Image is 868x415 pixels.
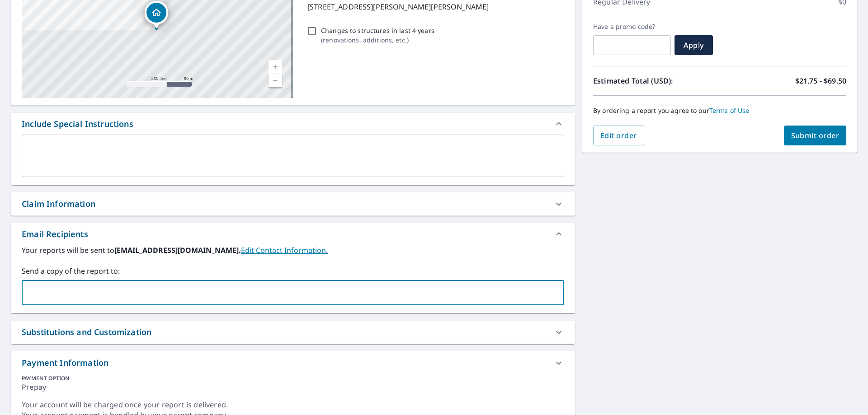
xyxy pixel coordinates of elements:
[11,351,575,374] div: Payment Information
[269,74,282,87] a: Current Level 17, Zoom Out
[22,228,88,240] div: Email Recipients
[22,326,151,338] div: Substitutions and Customization
[22,198,95,210] div: Claim Information
[795,75,846,86] p: $21.75 - $69.50
[22,266,564,276] label: Send a copy of the report to:
[784,126,847,145] button: Submit order
[11,223,575,245] div: Email Recipients
[241,245,328,255] a: EditContactInfo
[593,23,671,31] label: Have a promo code?
[321,26,434,35] p: Changes to structures in last 4 years
[11,192,575,215] div: Claim Information
[11,321,575,344] div: Substitutions and Customization
[22,245,564,256] label: Your reports will be sent to
[709,106,750,115] a: Terms of Use
[22,374,564,382] div: PAYMENT OPTION
[593,75,720,86] p: Estimated Total (USD):
[600,131,637,140] span: Edit order
[682,40,706,50] span: Apply
[22,357,108,369] div: Payment Information
[114,245,241,255] b: [EMAIL_ADDRESS][DOMAIN_NAME].
[675,35,713,55] button: Apply
[791,131,840,140] span: Submit order
[22,382,564,400] div: Prepay
[269,60,282,74] a: Current Level 17, Zoom In
[593,126,644,145] button: Edit order
[11,113,575,135] div: Include Special Instructions
[145,1,168,29] div: Dropped pin, building 1, Residential property, 5491 Dowling St Montague, MI 49437
[22,400,564,410] div: Your account will be charged once your report is delivered.
[22,118,133,130] div: Include Special Instructions
[593,107,846,115] p: By ordering a report you agree to our
[307,1,561,12] p: [STREET_ADDRESS][PERSON_NAME][PERSON_NAME]
[321,35,434,45] p: ( renovations, additions, etc. )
